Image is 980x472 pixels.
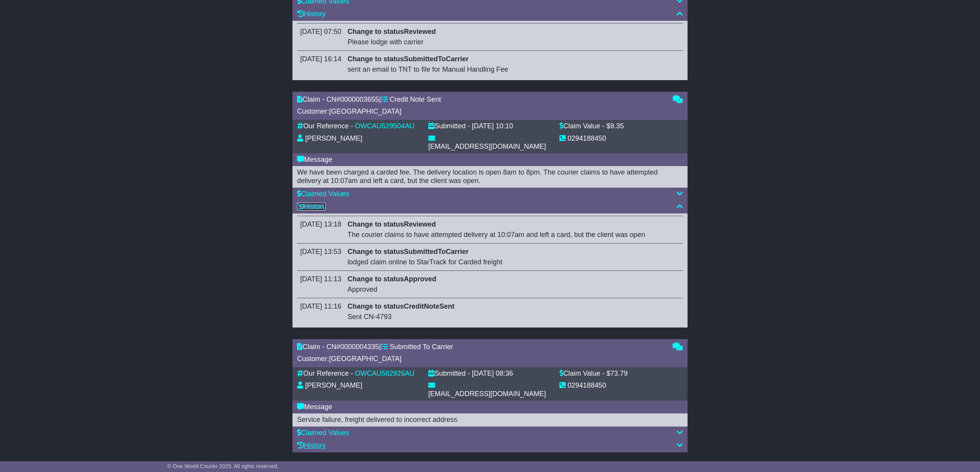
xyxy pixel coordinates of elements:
[348,64,680,75] div: sent an email to TNT to file for Manual Handling Fee
[348,247,680,257] div: Change to status
[297,429,683,437] div: Claimed Values
[297,216,345,243] td: [DATE] 13:18
[390,343,453,351] span: Submitted To Carrier
[167,463,279,469] span: © One World Courier 2025. All rights reserved.
[297,442,326,449] a: History
[348,274,680,284] div: Change to status
[607,122,624,131] div: $9.35
[348,230,680,240] div: The courier claims to have attempted delivery at 10:07am and left a card, but the client was open
[297,298,345,325] td: [DATE] 11:16
[297,168,683,185] div: We have been charged a carded fee. The delivery location is open 8am to 8pm. The courier claims t...
[340,343,379,351] span: 0000004335
[472,370,513,378] div: [DATE] 08:36
[348,312,680,322] div: Sent CN-4793
[297,429,349,437] a: Claimed Values
[297,442,683,450] div: History
[329,108,401,115] span: [GEOGRAPHIC_DATA]
[297,403,683,412] div: Message
[428,122,470,131] div: Submitted -
[297,243,345,270] td: [DATE] 13:53
[404,275,436,283] span: Approved
[559,122,605,131] div: Claim Value -
[428,370,470,378] div: Submitted -
[348,257,680,267] div: lodged claim online to StarTrack for Carded freight
[404,302,455,310] span: CreditNoteSent
[297,156,683,164] div: Message
[297,370,353,378] div: Our Reference -
[568,381,606,390] div: 0294188450
[340,96,379,103] span: 0000003655
[404,55,469,63] span: SubmittedToCarrier
[297,96,665,104] div: Claim - CN# |
[348,54,680,64] div: Change to status
[568,134,606,143] div: 0294188450
[297,23,345,50] td: [DATE] 07:50
[348,37,680,47] div: Please lodge with carrier
[355,122,414,130] a: OWCAU529504AU
[297,203,326,210] a: History
[297,203,683,211] div: History
[297,108,665,116] div: Customer:
[297,10,683,18] div: History
[329,355,401,363] span: [GEOGRAPHIC_DATA]
[404,248,469,255] span: SubmittedToCarrier
[305,134,362,143] div: [PERSON_NAME]
[428,143,546,151] div: [EMAIL_ADDRESS][DOMAIN_NAME]
[404,220,436,228] span: Reviewed
[390,96,441,103] span: Credit Note Sent
[297,190,349,198] a: Claimed Values
[559,370,605,378] div: Claim Value -
[355,370,414,377] a: OWCAU582926AU
[348,219,680,230] div: Change to status
[297,343,665,351] div: Claim - CN# |
[428,390,546,398] div: [EMAIL_ADDRESS][DOMAIN_NAME]
[348,301,680,312] div: Change to status
[297,190,683,198] div: Claimed Values
[404,28,436,35] span: Reviewed
[348,284,680,295] div: Approved
[297,270,345,298] td: [DATE] 11:13
[297,10,326,18] a: History
[607,370,628,378] div: $73.79
[305,381,362,390] div: [PERSON_NAME]
[348,27,680,37] div: Change to status
[297,50,345,78] td: [DATE] 16:14
[297,122,353,131] div: Our Reference -
[297,416,683,424] div: Service failure, freight delivered to incorrect address
[472,122,513,131] div: [DATE] 10:10
[297,355,665,363] div: Customer:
